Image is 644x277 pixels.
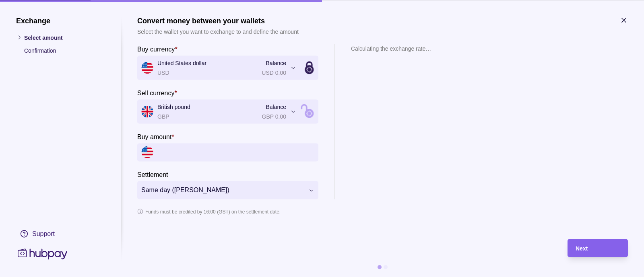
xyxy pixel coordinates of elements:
[137,44,178,53] label: Buy currency
[137,133,171,140] p: Buy amount
[351,44,431,53] p: Calculating the exchange rate…
[137,88,177,97] label: Sell currency
[137,169,168,179] label: Settlement
[24,46,105,55] p: Confirmation
[568,239,628,257] button: Next
[157,143,314,161] input: amount
[137,45,175,52] p: Buy currency
[137,89,174,96] p: Sell currency
[137,27,299,36] p: Select the wallet you want to exchange to and define the amount
[137,16,299,25] h1: Convert money between your wallets
[137,171,168,178] p: Settlement
[24,33,105,42] p: Select amount
[137,131,174,141] label: Buy amount
[32,229,55,238] div: Support
[16,225,105,242] a: Support
[145,207,281,216] p: Funds must be credited by 16:00 (GST) on the settlement date.
[141,146,153,158] img: us
[16,16,105,25] h1: Exchange
[576,245,588,252] span: Next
